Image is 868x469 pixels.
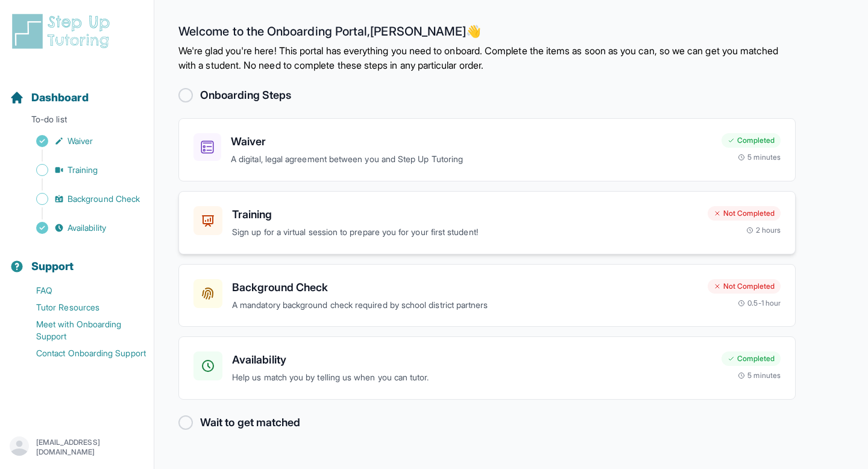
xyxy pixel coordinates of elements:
a: Meet with Onboarding Support [10,316,154,345]
span: Background Check [68,193,140,205]
div: Not Completed [708,279,781,294]
p: We're glad you're here! This portal has everything you need to onboard. Complete the items as soo... [178,43,796,72]
div: Completed [722,133,781,148]
h3: Availability [232,351,712,368]
h3: Background Check [232,279,698,296]
a: FAQ [10,282,154,299]
div: Not Completed [708,206,781,221]
h2: Wait to get matched [200,414,300,431]
div: 0.5-1 hour [738,298,781,308]
p: A digital, legal agreement between you and Step Up Tutoring [231,153,712,166]
p: Sign up for a virtual session to prepare you for your first student! [232,225,698,239]
a: Waiver [10,133,154,150]
p: [EMAIL_ADDRESS][DOMAIN_NAME] [36,438,144,457]
h2: Welcome to the Onboarding Portal, [PERSON_NAME] 👋 [178,24,796,43]
a: WaiverA digital, legal agreement between you and Step Up TutoringCompleted5 minutes [178,118,796,181]
div: 5 minutes [738,153,781,162]
a: Contact Onboarding Support [10,345,154,362]
a: Availability [10,219,154,236]
button: Support [5,239,149,280]
p: Help us match you by telling us when you can tutor. [232,371,712,385]
div: Completed [722,351,781,366]
span: Dashboard [31,89,89,106]
div: 2 hours [746,225,781,235]
div: 5 minutes [738,371,781,380]
p: A mandatory background check required by school district partners [232,298,698,312]
a: TrainingSign up for a virtual session to prepare you for your first student!Not Completed2 hours [178,191,796,254]
span: Waiver [68,135,93,147]
a: Tutor Resources [10,299,154,316]
a: Dashboard [10,89,89,106]
a: Background Check [10,190,154,207]
h2: Onboarding Steps [200,87,291,104]
span: Availability [68,222,106,234]
img: logo [10,12,117,51]
button: [EMAIL_ADDRESS][DOMAIN_NAME] [10,436,144,458]
span: Training [68,164,98,176]
p: To-do list [5,113,149,130]
a: Training [10,162,154,178]
a: Background CheckA mandatory background check required by school district partnersNot Completed0.5... [178,264,796,327]
span: Support [31,258,74,275]
a: AvailabilityHelp us match you by telling us when you can tutor.Completed5 minutes [178,336,796,400]
h3: Waiver [231,133,712,150]
h3: Training [232,206,698,223]
button: Dashboard [5,70,149,111]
